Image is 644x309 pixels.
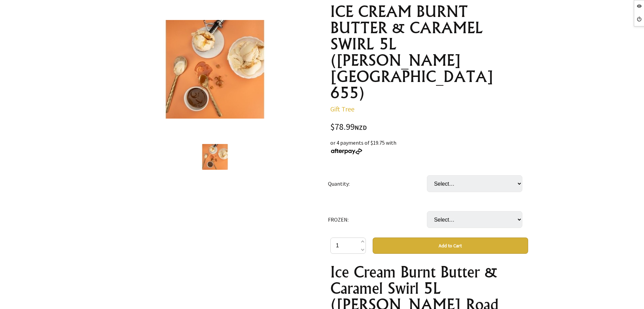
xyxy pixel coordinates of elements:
div: $78.99 [330,123,528,132]
img: ICE CREAM BURNT BUTTER & CARAMEL SWIRL 5L (LEWIS ROAD 655) [158,20,272,119]
img: Afterpay [330,148,363,154]
div: or 4 payments of $19.75 with [330,139,528,155]
a: Gift Tree [330,105,354,113]
img: ICE CREAM BURNT BUTTER & CARAMEL SWIRL 5L (LEWIS ROAD 655) [200,144,230,170]
h1: ICE CREAM BURNT BUTTER & CARAMEL SWIRL 5L ([PERSON_NAME][GEOGRAPHIC_DATA] 655) [330,3,528,101]
td: Quantity: [328,166,427,202]
button: Add to Cart [373,238,528,254]
td: FROZEN: [328,202,427,238]
span: NZD [355,124,367,131]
